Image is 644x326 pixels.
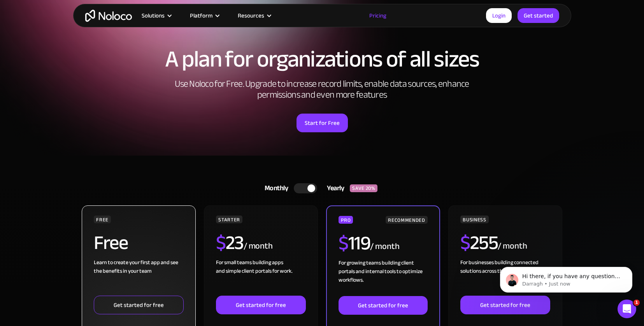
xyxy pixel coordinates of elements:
[190,11,212,21] div: Platform
[386,216,427,224] div: RECOMMENDED
[339,296,427,315] a: Get started for free
[216,258,305,296] div: For small teams building apps and simple client portals for work. ‍
[238,11,264,21] div: Resources
[297,114,348,132] a: Start for Free
[94,233,128,252] h2: Free
[370,240,399,253] div: / month
[498,240,527,252] div: / month
[633,300,640,306] span: 1
[618,300,636,318] iframe: Intercom live chat
[94,296,183,314] a: Get started for free
[255,182,294,194] div: Monthly
[339,216,353,224] div: PRO
[167,79,478,100] h2: Use Noloco for Free. Upgrade to increase record limits, enable data sources, enhance permissions ...
[486,8,512,23] a: Login
[216,224,226,261] span: $
[360,11,396,21] a: Pricing
[460,216,488,223] div: BUSINESS
[460,296,550,314] a: Get started for free
[85,10,132,22] a: home
[350,184,377,192] div: SAVE 20%
[460,258,550,296] div: For businesses building connected solutions across their organization. ‍
[216,296,305,314] a: Get started for free
[339,233,370,253] h2: 119
[339,259,427,296] div: For growing teams building client portals and internal tools to optimize workflows.
[488,251,644,305] iframe: Intercom notifications message
[94,216,111,223] div: FREE
[339,225,348,261] span: $
[460,224,470,261] span: $
[142,11,165,21] div: Solutions
[94,258,183,296] div: Learn to create your first app and see the benefits in your team ‍
[81,47,563,71] h1: A plan for organizations of all sizes
[216,233,244,252] h2: 23
[460,233,498,252] h2: 255
[180,11,228,21] div: Platform
[518,8,559,23] a: Get started
[216,216,242,223] div: STARTER
[244,240,273,252] div: / month
[132,11,180,21] div: Solutions
[228,11,280,21] div: Resources
[317,182,350,194] div: Yearly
